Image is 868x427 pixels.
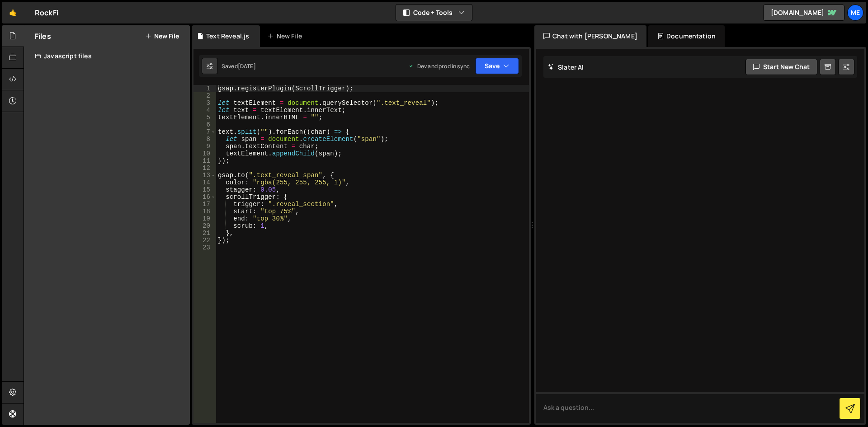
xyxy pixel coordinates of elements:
div: 2 [193,92,216,99]
div: 6 [193,121,216,128]
div: RockFi [35,7,58,18]
div: 1 [193,85,216,92]
div: 20 [193,222,216,230]
button: Start new chat [745,59,817,75]
a: 🤙 [2,2,24,23]
div: [DATE] [238,62,256,70]
div: 13 [193,172,216,179]
div: 19 [193,215,216,222]
div: 22 [193,237,216,244]
div: 12 [193,164,216,172]
div: Dev and prod in sync [408,62,470,70]
div: 3 [193,99,216,107]
button: Code + Tools [396,5,472,21]
div: Javascript files [24,47,190,65]
div: Text Reveal.js [206,32,249,41]
div: Chat with [PERSON_NAME] [534,25,646,47]
div: 8 [193,136,216,143]
div: 21 [193,230,216,237]
div: 15 [193,186,216,193]
div: 10 [193,150,216,157]
div: 16 [193,193,216,201]
button: Save [475,58,519,74]
button: New File [145,33,179,40]
a: Me [847,5,863,21]
div: 18 [193,208,216,215]
div: 4 [193,107,216,114]
h2: Slater AI [548,63,584,71]
div: 11 [193,157,216,164]
div: 7 [193,128,216,136]
div: 5 [193,114,216,121]
div: 17 [193,201,216,208]
div: 9 [193,143,216,150]
a: [DOMAIN_NAME] [763,5,844,21]
div: Documentation [648,25,725,47]
div: 23 [193,244,216,251]
div: 14 [193,179,216,186]
div: New File [267,32,305,41]
div: Saved [222,62,256,70]
h2: Files [35,31,51,41]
